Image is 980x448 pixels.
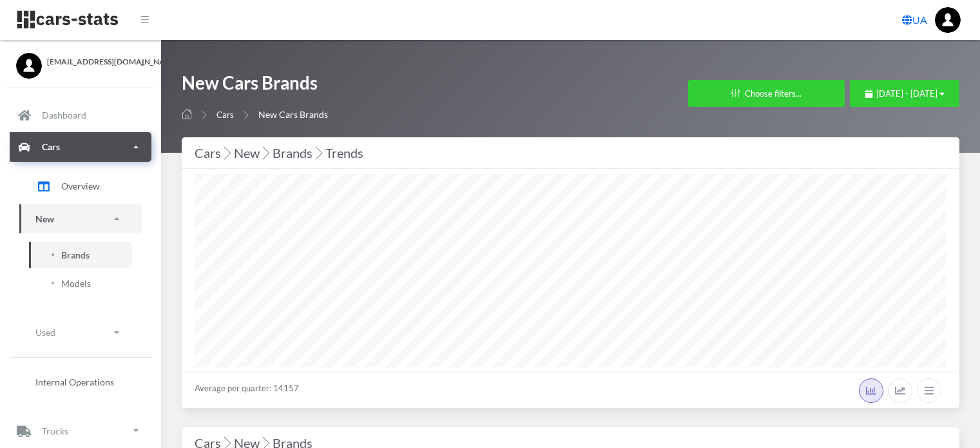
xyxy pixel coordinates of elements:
div: Average per quarter: 14157 [182,373,959,408]
span: [EMAIL_ADDRESS][DOMAIN_NAME] [47,56,145,68]
a: Cars [216,110,234,120]
a: [EMAIL_ADDRESS][DOMAIN_NAME] [16,53,145,68]
p: Cars [42,139,60,155]
a: Dashboard [10,101,151,130]
h1: New Cars Brands [182,71,328,101]
a: Overview [19,170,142,202]
img: ... [935,7,961,33]
a: Internal Operations [19,368,142,394]
button: Choose filters... [688,80,845,107]
a: Cars [10,132,151,162]
p: Dashboard [42,107,86,123]
span: Brands [61,248,90,262]
div: Cars New Brands Trends [195,142,946,163]
a: New [19,204,142,233]
p: Used [35,324,55,340]
p: Trucks [42,423,68,439]
a: Models [29,270,132,297]
p: New [35,211,54,227]
a: Brands [29,242,132,268]
span: Models [61,277,91,290]
img: navbar brand [16,10,119,30]
a: Trucks [10,416,151,445]
span: [DATE] - [DATE] [876,88,937,99]
button: [DATE] - [DATE] [850,80,959,107]
a: Used [19,318,142,347]
span: Internal Operations [35,375,114,388]
a: UA [897,7,932,33]
span: New Cars Brands [258,109,328,120]
span: Overview [61,179,100,193]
